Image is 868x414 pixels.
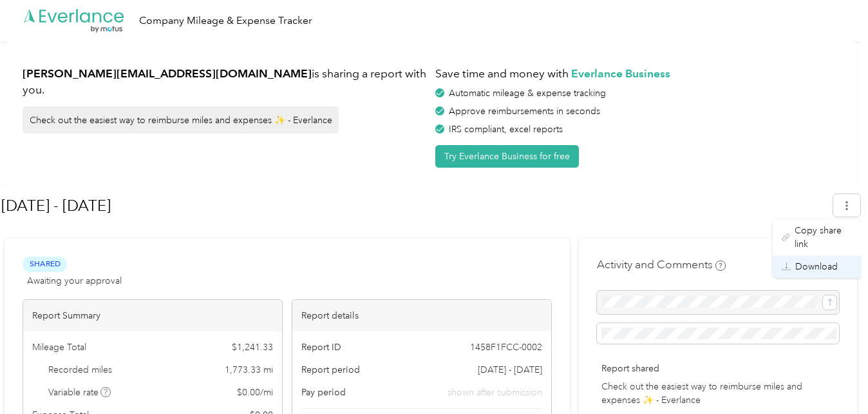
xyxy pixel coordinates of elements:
span: Download [795,260,838,273]
span: Pay period [301,386,346,399]
h4: Activity and Comments [597,257,726,273]
button: Try Everlance Business for free [435,145,579,168]
span: Recorded miles [48,363,112,377]
span: Report period [301,363,360,377]
span: [DATE] - [DATE] [478,363,542,377]
div: Company Mileage & Expense Tracker [139,13,312,29]
span: Awaiting your approval [27,274,122,288]
span: Copy share link [795,224,853,251]
div: Report Summary [23,300,282,331]
span: Mileage Total [32,340,86,354]
span: 1458F1FCC-0002 [470,340,542,354]
strong: Everlance Business [571,66,670,80]
span: Approve reimbursements in seconds [449,106,600,117]
span: shown after submission [448,386,542,399]
span: Automatic mileage & expense tracking [449,88,606,99]
span: $ 1,241.33 [232,340,273,354]
span: $ 0.00 / mi [237,386,273,399]
h1: Save time and money with [435,66,839,82]
strong: [PERSON_NAME][EMAIL_ADDRESS][DOMAIN_NAME] [23,66,312,80]
span: Variable rate [48,386,111,399]
div: Check out the easiest way to reimburse miles and expenses ✨ - Everlance [23,106,339,133]
span: 1,773.33 mi [225,363,273,377]
div: Report details [292,300,551,331]
span: Report ID [301,340,341,354]
p: Check out the easiest way to reimburse miles and expenses ✨ - Everlance [601,380,835,407]
h1: is sharing a report with you. [23,66,426,97]
span: IRS compliant, excel reports [449,124,563,135]
p: Report shared [601,362,835,375]
span: Shared [23,257,67,271]
h1: September 15 - September 30 [1,190,824,221]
